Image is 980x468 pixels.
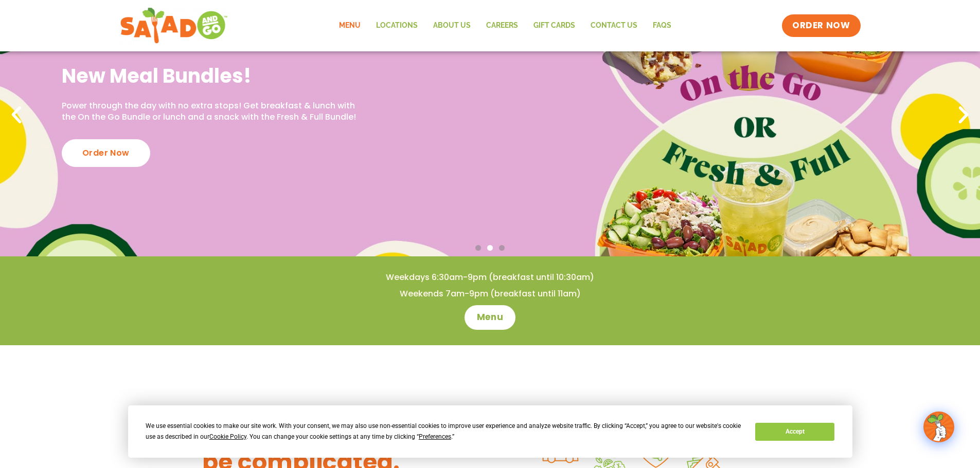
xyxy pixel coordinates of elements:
div: Cookie Consent Prompt [128,405,852,458]
button: Accept [755,423,834,441]
a: FAQs [645,14,679,38]
p: Power through the day with no extra stops! Get breakfast & lunch with the On the Go Bundle or lun... [62,100,365,123]
h2: New Meal Bundles! [62,63,365,88]
a: Menu [465,305,515,330]
span: ORDER NOW [792,20,850,32]
a: About Us [425,14,478,38]
a: Careers [478,14,526,38]
nav: Menu [331,14,679,38]
a: Contact Us [583,14,645,38]
img: wpChatIcon [924,413,953,441]
a: Menu [331,14,368,38]
h4: Weekends 7am-9pm (breakfast until 11am) [21,288,959,299]
span: Go to slide 2 [487,245,493,251]
span: Menu [477,311,503,324]
span: Go to slide 1 [475,245,481,251]
span: Preferences [419,433,451,440]
div: We use essential cookies to make our site work. With your consent, we may also use non-essential ... [146,421,743,442]
div: Next slide [952,104,975,126]
a: Locations [368,14,425,38]
div: Previous slide [5,104,28,126]
img: new-SAG-logo-768×292 [120,5,228,46]
a: ORDER NOW [782,14,860,37]
a: GIFT CARDS [526,14,583,38]
div: Order Now [62,139,150,167]
span: Go to slide 3 [499,245,505,251]
span: Cookie Policy [209,433,246,440]
h4: Weekdays 6:30am-9pm (breakfast until 10:30am) [21,272,959,283]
